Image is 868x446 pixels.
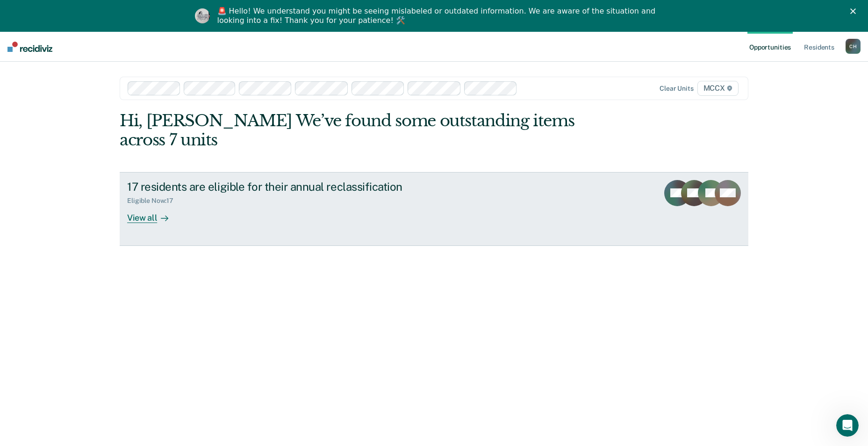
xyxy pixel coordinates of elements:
div: View all [127,205,179,223]
button: CH [846,39,861,54]
img: Profile image for Kim [195,8,210,23]
div: C H [846,39,861,54]
a: Residents [802,32,836,62]
a: Opportunities [747,32,793,62]
div: Eligible Now : 17 [127,197,181,205]
iframe: Intercom live chat [836,414,859,437]
span: MCCX [697,81,739,96]
div: Clear units [660,85,694,93]
div: Close [850,8,860,14]
div: Hi, [PERSON_NAME] We’ve found some outstanding items across 7 units [120,111,623,150]
img: Recidiviz [7,42,52,52]
div: 🚨 Hello! We understand you might be seeing mislabeled or outdated information. We are aware of th... [217,7,659,25]
a: 17 residents are eligible for their annual reclassificationEligible Now:17View all [120,172,748,246]
div: 17 residents are eligible for their annual reclassification [127,180,455,194]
